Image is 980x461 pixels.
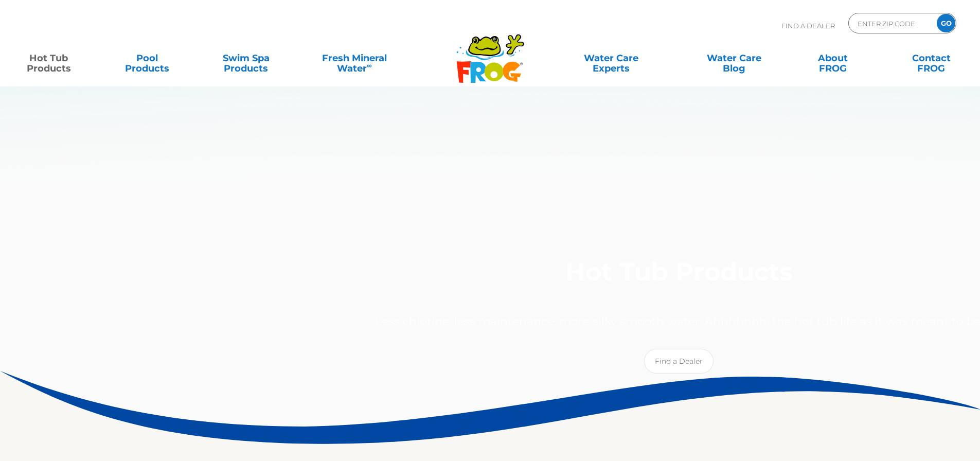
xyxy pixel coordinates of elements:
a: ContactFROG [893,48,970,68]
a: Hot TubProducts [10,48,87,68]
a: Water CareExperts [549,48,673,68]
a: Swim SpaProducts [208,48,284,68]
sup: ∞ [367,61,372,69]
p: Find A Dealer [781,13,835,39]
a: Water CareBlog [696,48,772,68]
a: Fresh MineralWater∞ [306,48,402,68]
a: PoolProducts [109,48,186,68]
a: AboutFROG [794,48,871,68]
input: GO [937,14,955,32]
a: Find a Dealer [644,349,714,374]
img: Frog Products Logo [451,21,530,83]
